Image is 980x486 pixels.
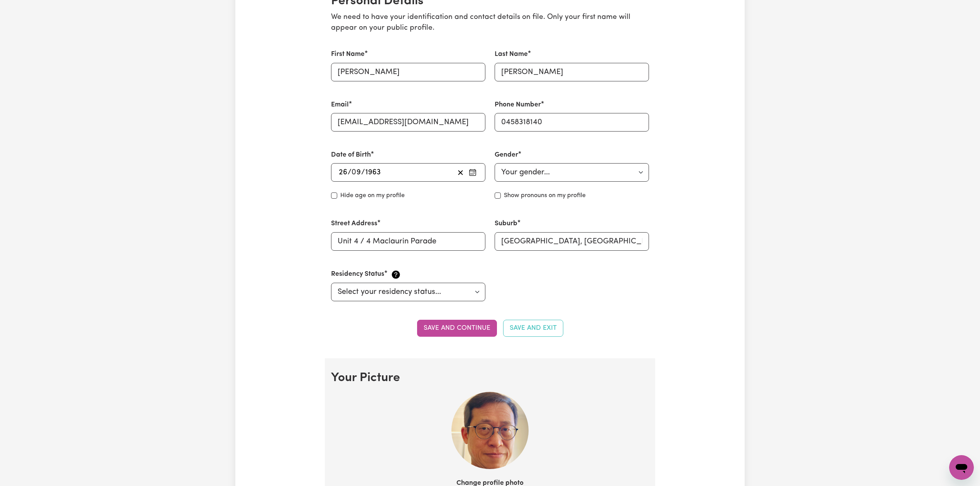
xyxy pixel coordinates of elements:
label: Email [331,100,349,110]
button: Save and Exit [503,320,563,337]
label: Date of Birth [331,150,371,160]
label: Suburb [495,219,517,229]
button: Save and continue [417,320,497,337]
label: Show pronouns on my profile [504,191,586,200]
input: -- [338,167,348,178]
span: / [348,168,351,177]
h2: Your Picture [331,371,649,385]
label: Hide age on my profile [340,191,405,200]
input: -- [352,167,361,178]
input: e.g. North Bondi, New South Wales [495,232,649,251]
label: Gender [495,150,518,160]
input: ---- [365,167,381,178]
img: Your current profile image [451,392,529,469]
span: 0 [351,169,356,176]
iframe: Button to launch messaging window [949,455,974,480]
label: First Name [331,49,365,59]
label: Phone Number [495,100,541,110]
label: Street Address [331,219,377,229]
span: / [361,168,365,177]
label: Last Name [495,49,528,59]
label: Residency Status [331,269,384,279]
p: We need to have your identification and contact details on file. Only your first name will appear... [331,12,649,34]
